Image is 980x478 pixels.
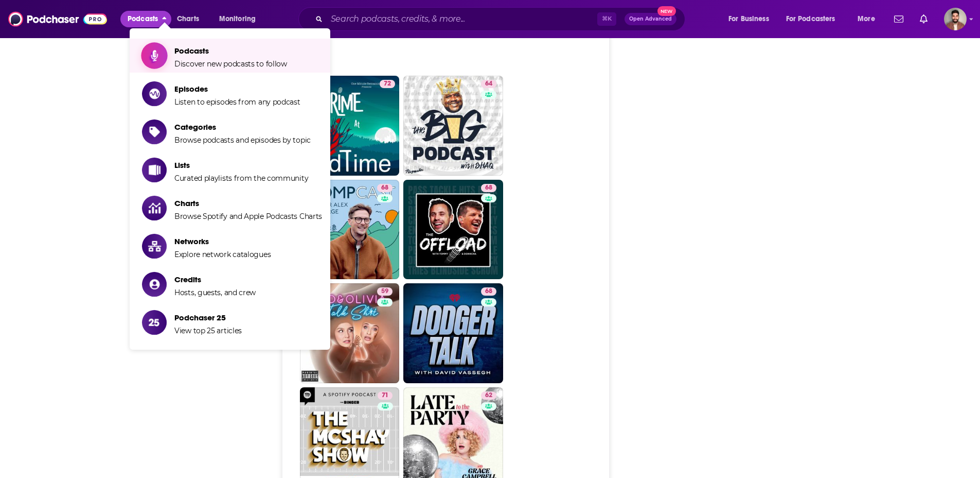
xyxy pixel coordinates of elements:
[485,183,492,193] span: 68
[403,283,503,383] a: 68
[944,8,967,30] button: Show profile menu
[174,326,242,335] span: View top 25 articles
[485,79,492,89] span: 64
[174,313,242,322] span: Podchaser 25
[382,390,388,401] span: 71
[174,46,287,56] span: Podcasts
[174,236,271,246] span: Networks
[378,391,393,400] a: 71
[944,8,967,30] img: User Profile
[485,286,492,297] span: 68
[944,8,967,30] span: Logged in as calmonaghan
[380,80,395,88] a: 72
[625,13,676,25] button: Open AdvancedNew
[174,97,300,107] span: Listen to episodes from any podcast
[384,79,391,89] span: 72
[120,11,171,27] button: close menu
[212,11,269,27] button: open menu
[481,184,496,192] a: 68
[597,12,616,26] span: ⌘ K
[481,391,496,400] a: 62
[381,286,388,297] span: 59
[174,59,287,69] span: Discover new podcasts to follow
[308,7,695,31] div: Search podcasts, credits, & more...
[174,135,311,145] span: Browse podcasts and episodes by topic
[403,180,503,280] a: 68
[8,9,107,29] img: Podchaser - Follow, Share and Rate Podcasts
[858,12,875,26] span: More
[177,12,199,26] span: Charts
[174,84,300,94] span: Episodes
[629,16,672,22] span: Open Advanced
[377,287,393,296] a: 59
[327,11,597,27] input: Search podcasts, credits, & more...
[786,12,835,26] span: For Podcasters
[381,183,388,193] span: 68
[485,390,492,401] span: 62
[174,174,308,183] span: Curated playlists from the community
[403,76,503,176] a: 64
[721,11,782,27] button: open menu
[377,184,393,192] a: 68
[481,287,496,296] a: 68
[174,288,256,297] span: Hosts, guests, and crew
[174,160,308,170] span: Lists
[170,11,205,27] a: Charts
[174,122,311,132] span: Categories
[481,80,496,88] a: 64
[850,11,888,27] button: open menu
[174,212,322,221] span: Browse Spotify and Apple Podcasts Charts
[174,198,322,208] span: Charts
[174,250,271,259] span: Explore network catalogues
[728,12,769,26] span: For Business
[916,10,932,28] a: Show notifications dropdown
[174,275,256,284] span: Credits
[128,12,158,26] span: Podcasts
[779,11,850,27] button: open menu
[219,12,256,26] span: Monitoring
[890,10,907,28] a: Show notifications dropdown
[657,6,676,16] span: New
